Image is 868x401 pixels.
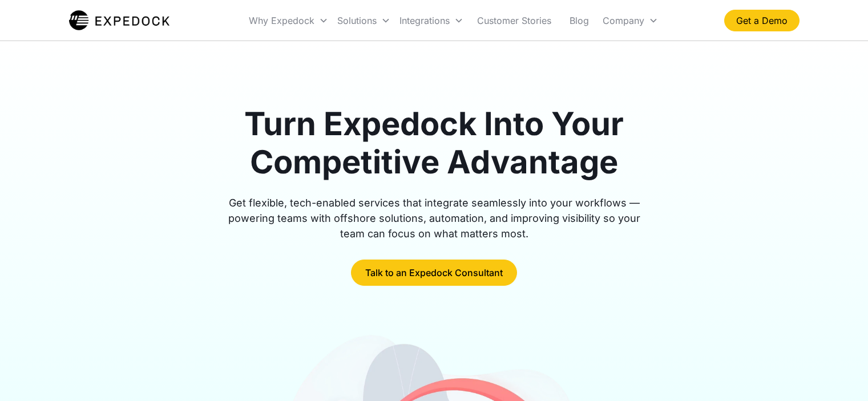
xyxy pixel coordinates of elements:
img: Expedock Logo [69,9,170,32]
div: Company [603,15,644,26]
a: Customer Stories [468,1,560,40]
div: Solutions [337,15,377,26]
a: Blog [560,1,598,40]
h1: Turn Expedock Into Your Competitive Advantage [215,105,653,181]
div: Why Expedock [244,1,333,40]
a: Get a Demo [724,10,800,31]
div: Get flexible, tech-enabled services that integrate seamlessly into your workflows — powering team... [215,195,653,241]
a: Talk to an Expedock Consultant [351,260,517,286]
div: Integrations [399,15,450,26]
a: home [69,9,170,32]
div: Why Expedock [249,15,314,26]
div: Company [598,1,663,40]
div: Integrations [395,1,468,40]
div: Solutions [333,1,395,40]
